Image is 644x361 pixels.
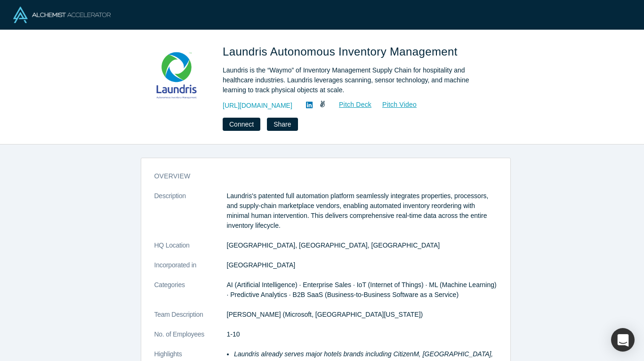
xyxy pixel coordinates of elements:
[154,171,484,181] h3: overview
[223,101,292,111] a: [URL][DOMAIN_NAME]
[372,99,417,110] a: Pitch Video
[227,329,497,339] dd: 1-10
[154,191,227,241] dt: Description
[227,260,497,270] dd: [GEOGRAPHIC_DATA]
[223,45,461,58] span: Laundris Autonomous Inventory Management
[13,7,111,23] img: Alchemist Logo
[154,260,227,280] dt: Incorporated in
[144,43,209,109] img: Laundris Autonomous Inventory Management's Logo
[227,281,497,298] span: AI (Artificial Intelligence) · Enterprise Sales · IoT (Internet of Things) · ML (Machine Learning...
[329,99,372,110] a: Pitch Deck
[154,310,227,329] dt: Team Description
[223,65,486,95] div: Laundris is the “Waymo” of Inventory Management Supply Chain for hospitality and healthcare indus...
[154,280,227,310] dt: Categories
[267,118,298,131] button: Share
[223,118,260,131] button: Connect
[154,329,227,349] dt: No. of Employees
[154,241,227,260] dt: HQ Location
[227,241,497,250] dd: [GEOGRAPHIC_DATA], [GEOGRAPHIC_DATA], [GEOGRAPHIC_DATA]
[227,191,497,231] p: Laundris's patented full automation platform seamlessly integrates properties, processors, and su...
[227,310,497,320] p: [PERSON_NAME] (Microsoft, [GEOGRAPHIC_DATA][US_STATE])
